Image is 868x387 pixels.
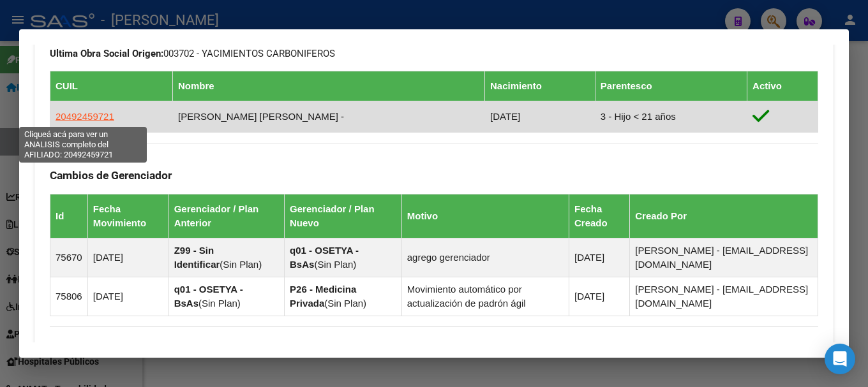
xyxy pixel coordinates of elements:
span: 003702 - YACIMIENTOS CARBONIFEROS [50,48,335,59]
th: Gerenciador / Plan Nuevo [285,194,402,238]
strong: Ultima Obra Social Origen: [50,48,163,59]
th: Fecha Movimiento [87,194,168,238]
span: 20492459721 [56,111,114,122]
strong: P26 - Medicina Privada [290,284,356,309]
strong: q01 - OSETYA - BsAs [290,245,359,270]
td: [DATE] [485,101,595,132]
span: Sin Plan [317,259,353,270]
h3: Cambios de Gerenciador [50,168,818,182]
th: CUIL [50,71,173,101]
th: Activo [747,71,818,101]
span: 0 - Recibe haberes regularmente [50,34,307,45]
th: Creado Por [630,194,818,238]
td: 3 - Hijo < 21 años [595,101,747,132]
td: [PERSON_NAME] - [EMAIL_ADDRESS][DOMAIN_NAME] [630,238,818,277]
th: Gerenciador / Plan Anterior [168,194,284,238]
td: ( ) [285,238,402,277]
th: Motivo [401,194,569,238]
th: Parentesco [595,71,747,101]
strong: Situacion de Revista Titular: [50,34,170,45]
td: 75670 [50,238,88,277]
td: [DATE] [569,277,629,316]
td: [DATE] [87,277,168,316]
th: Fecha Creado [569,194,629,238]
td: agrego gerenciador [401,238,569,277]
td: 75806 [50,277,88,316]
th: Nacimiento [485,71,595,101]
td: [DATE] [87,238,168,277]
td: ( ) [168,238,284,277]
td: ( ) [285,277,402,316]
th: Id [50,194,88,238]
strong: Z99 - Sin Identificar [174,245,220,270]
td: ( ) [168,277,284,316]
strong: q01 - OSETYA - BsAs [174,284,243,309]
span: Sin Plan [202,298,237,309]
span: Sin Plan [223,259,258,270]
td: [PERSON_NAME] - [EMAIL_ADDRESS][DOMAIN_NAME] [630,277,818,316]
td: [PERSON_NAME] [PERSON_NAME] - [172,101,484,132]
td: [DATE] [569,238,629,277]
th: Nombre [172,71,484,101]
div: Open Intercom Messenger [825,344,855,374]
td: Movimiento automático por actualización de padrón ágil [401,277,569,316]
span: Sin Plan [327,298,363,309]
